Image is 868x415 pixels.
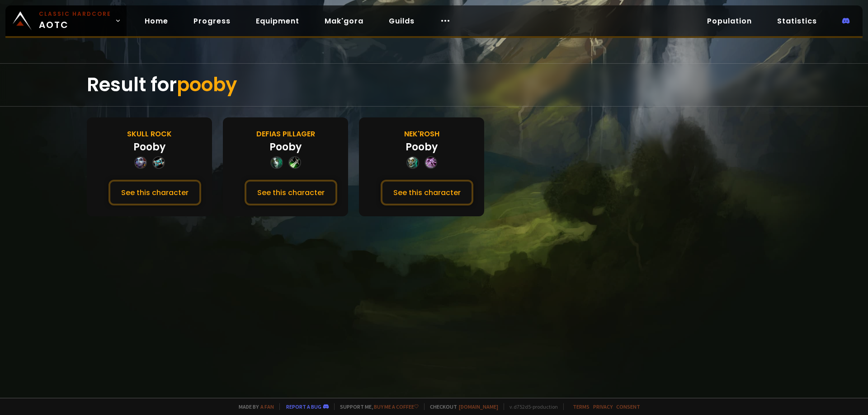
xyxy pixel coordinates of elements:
button: See this character [381,180,473,205]
span: Checkout [424,403,498,410]
a: Terms [573,403,590,410]
a: Report a bug [286,403,321,410]
div: Pooby [406,140,438,154]
button: See this character [108,180,201,205]
a: Buy me a coffee [374,403,419,410]
span: v. d752d5 - production [504,403,558,410]
a: Statistics [770,12,824,30]
div: Defias Pillager [256,128,315,140]
div: Result for [87,64,781,106]
div: Pooby [133,140,165,154]
a: Privacy [593,403,613,410]
a: a fan [260,403,274,410]
small: Classic Hardcore [39,10,111,18]
a: Home [137,12,175,30]
span: AOTC [39,10,111,32]
a: Equipment [249,12,307,30]
span: Support me, [334,403,419,410]
a: [DOMAIN_NAME] [459,403,498,410]
a: Mak'gora [317,12,371,30]
a: Progress [186,12,238,30]
div: Skull Rock [127,128,172,140]
a: Classic HardcoreAOTC [5,5,127,36]
a: Guilds [382,12,422,30]
div: Nek'Rosh [404,128,439,140]
button: See this character [245,180,337,205]
a: Population [700,12,759,30]
span: pooby [177,71,237,98]
span: Made by [233,403,274,410]
a: Consent [616,403,640,410]
div: Pooby [269,140,302,154]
